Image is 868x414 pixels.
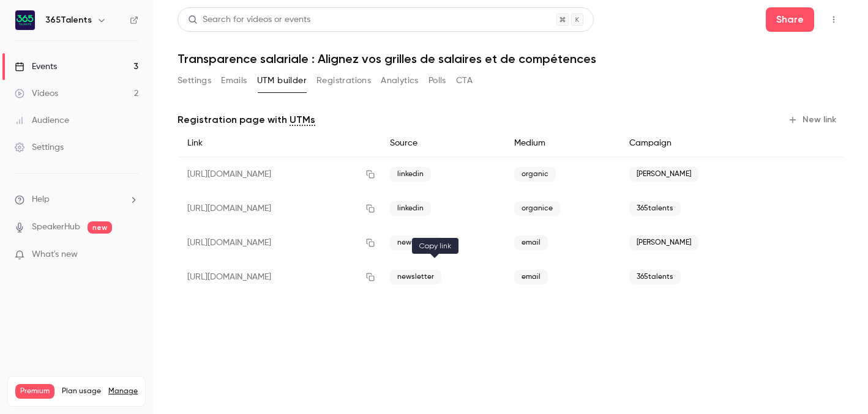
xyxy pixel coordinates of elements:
button: Polls [428,71,446,91]
div: Medium [504,130,619,157]
span: organic [514,167,556,182]
span: Plan usage [62,386,101,396]
button: Analytics [381,71,419,91]
a: SpeakerHub [32,221,80,234]
h6: 365Talents [45,14,92,26]
button: Settings [178,71,211,91]
img: 365Talents [15,10,35,30]
div: Campaign [619,130,775,157]
span: newsletter [390,235,441,250]
span: linkedin [390,167,431,182]
span: email [514,270,548,284]
span: new [88,221,112,234]
iframe: Noticeable Trigger [124,250,138,261]
div: Link [178,130,380,157]
div: Events [15,61,57,73]
button: Emails [221,71,247,91]
span: Help [32,193,50,206]
span: [PERSON_NAME] [629,167,698,182]
li: help-dropdown-opener [15,193,138,206]
span: What's new [32,248,78,261]
p: Registration page with [178,113,315,127]
div: [URL][DOMAIN_NAME] [178,157,380,192]
span: 365talents [629,270,681,284]
div: [URL][DOMAIN_NAME] [178,260,380,294]
button: Share [766,7,814,32]
button: Registrations [316,71,371,91]
span: 365talents [629,201,681,216]
div: Settings [15,141,64,153]
span: Premium [15,384,54,399]
span: organice [514,201,560,216]
div: Search for videos or events [188,13,310,26]
div: [URL][DOMAIN_NAME] [178,191,380,226]
a: UTMs [290,113,315,127]
a: Manage [108,386,138,396]
button: CTA [456,71,473,91]
button: UTM builder [257,71,307,91]
button: New link [783,110,844,130]
div: Videos [15,87,58,100]
span: [PERSON_NAME] [629,235,698,250]
span: email [514,235,548,250]
span: newsletter [390,270,441,284]
div: [URL][DOMAIN_NAME] [178,226,380,260]
div: Audience [15,114,69,127]
div: Source [380,130,504,157]
span: linkedin [390,201,431,216]
h1: Transparence salariale : Alignez vos grilles de salaires et de compétences [178,51,844,66]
